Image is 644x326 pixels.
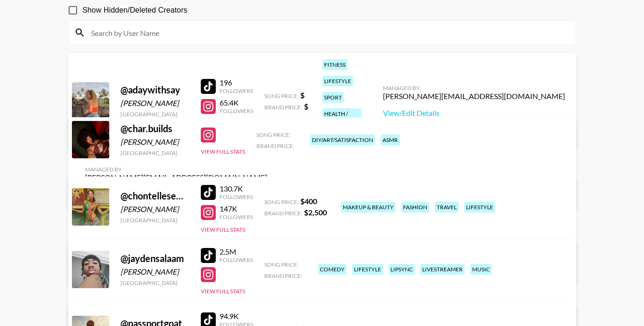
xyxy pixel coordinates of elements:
[120,123,190,135] div: @ char.builds
[83,5,188,16] span: Show Hidden/Deleted Creators
[264,261,298,268] span: Song Price:
[219,87,253,94] div: Followers
[120,99,190,108] div: [PERSON_NAME]
[120,190,190,202] div: @ chontellesewett
[219,213,253,220] div: Followers
[219,204,253,213] div: 147K
[264,210,302,217] span: Brand Price:
[464,202,495,213] div: lifestyle
[383,85,565,92] div: Managed By
[219,193,253,200] div: Followers
[120,205,190,214] div: [PERSON_NAME]
[383,108,565,118] a: View/Edit Details
[219,184,253,193] div: 130.7K
[264,104,302,111] span: Brand Price:
[120,217,190,224] div: [GEOGRAPHIC_DATA]
[120,84,190,96] div: @ adaywithsay
[341,202,396,213] div: makeup & beauty
[120,267,190,276] div: [PERSON_NAME]
[352,264,383,275] div: lifestyle
[322,92,344,103] div: sport
[420,264,465,275] div: livestreamer
[383,92,565,101] div: [PERSON_NAME][EMAIL_ADDRESS][DOMAIN_NAME]
[120,253,190,264] div: @ jaydensalaam
[264,92,298,99] span: Song Price:
[322,108,361,126] div: health / wellness
[201,288,245,295] button: View Full Stats
[85,173,267,182] div: [PERSON_NAME][EMAIL_ADDRESS][DOMAIN_NAME]
[310,135,375,145] div: diy/art/satisfaction
[219,78,253,87] div: 196
[401,202,429,213] div: fashion
[120,111,190,118] div: [GEOGRAPHIC_DATA]
[381,135,400,145] div: asmr
[322,59,347,70] div: fitness
[256,142,294,149] span: Brand Price:
[219,107,253,114] div: Followers
[304,208,327,217] strong: $ 2,500
[389,264,415,275] div: lipsync
[85,166,267,173] div: Managed By
[470,264,492,275] div: music
[322,76,353,86] div: lifestyle
[120,149,190,156] div: [GEOGRAPHIC_DATA]
[219,256,253,263] div: Followers
[256,131,290,138] span: Song Price:
[318,264,347,275] div: comedy
[201,148,245,155] button: View Full Stats
[219,247,253,256] div: 2.5M
[304,102,308,111] strong: $
[435,202,459,213] div: travel
[219,312,253,321] div: 94.9K
[219,98,253,107] div: 65.4K
[85,25,570,40] input: Search by User Name
[120,279,190,286] div: [GEOGRAPHIC_DATA]
[264,198,298,206] span: Song Price:
[300,91,304,99] strong: $
[201,226,245,233] button: View Full Stats
[300,197,317,206] strong: $ 400
[120,137,190,147] div: [PERSON_NAME]
[264,272,302,279] span: Brand Price:
[85,303,267,310] div: Managed By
